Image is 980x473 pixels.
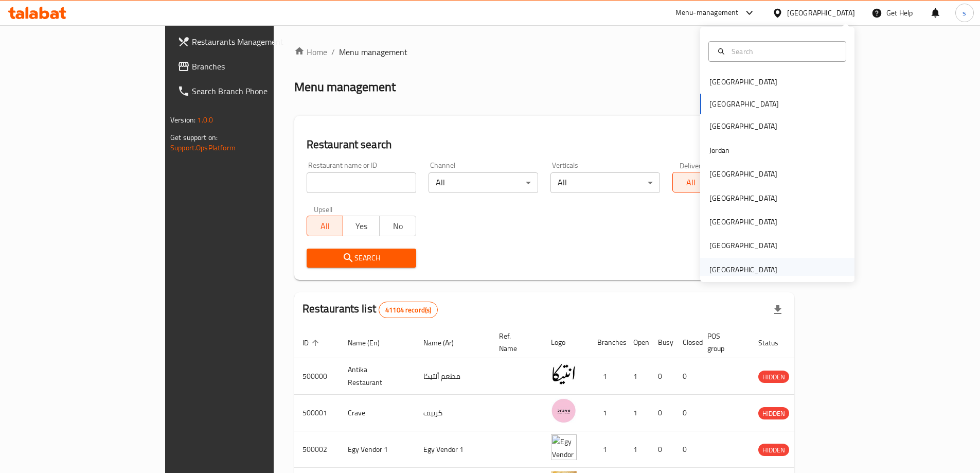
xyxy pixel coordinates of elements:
th: Open [625,327,650,358]
div: Jordan [709,145,729,156]
span: Status [758,337,792,349]
img: Antika Restaurant [551,361,577,387]
span: No [384,219,412,234]
div: [GEOGRAPHIC_DATA] [709,168,777,180]
button: No [379,216,416,236]
img: Crave [551,398,577,424]
span: 1.0.0 [197,113,213,127]
span: HIDDEN [758,371,789,383]
td: 1 [625,358,650,395]
td: 1 [589,358,625,395]
a: Restaurants Management [169,29,329,54]
span: HIDDEN [758,408,789,419]
div: [GEOGRAPHIC_DATA] [709,240,777,251]
span: Version: [170,113,195,127]
th: Branches [589,327,625,358]
td: 0 [674,358,699,395]
div: Export file [765,297,790,322]
span: POS group [707,330,738,355]
label: Upsell [314,205,333,213]
span: 41104 record(s) [379,305,437,315]
a: Branches [169,54,329,79]
h2: Restaurant search [307,137,782,152]
a: Support.OpsPlatform [170,141,236,154]
div: [GEOGRAPHIC_DATA] [709,120,777,132]
td: 1 [625,431,650,468]
td: 0 [674,395,699,431]
td: مطعم أنتيكا [415,358,491,395]
img: Egy Vendor 1 [551,434,577,460]
div: Menu-management [675,7,739,19]
td: 1 [625,395,650,431]
a: Search Branch Phone [169,79,329,103]
span: All [311,219,340,234]
td: Antika Restaurant [340,358,415,395]
td: كرييف [415,395,491,431]
div: [GEOGRAPHIC_DATA] [709,76,777,87]
div: HIDDEN [758,407,789,419]
span: Search [315,252,408,265]
th: Logo [543,327,589,358]
span: Branches [192,60,320,73]
td: 1 [589,395,625,431]
span: Name (En) [348,337,393,349]
div: All [429,172,538,193]
td: 0 [650,395,674,431]
div: [GEOGRAPHIC_DATA] [787,7,855,19]
td: 0 [650,431,674,468]
th: Busy [650,327,674,358]
button: All [672,172,709,192]
span: Yes [347,219,376,234]
span: ID [302,337,322,349]
nav: breadcrumb [294,46,794,58]
span: All [677,175,705,190]
span: s [963,7,966,19]
div: All [550,172,660,193]
div: HIDDEN [758,444,789,456]
th: Closed [674,327,699,358]
input: Search for restaurant name or ID.. [307,172,416,193]
button: Search [307,249,416,268]
div: [GEOGRAPHIC_DATA] [709,216,777,227]
label: Delivery [680,162,705,169]
span: Search Branch Phone [192,85,320,97]
td: 1 [589,431,625,468]
button: Yes [343,216,380,236]
td: Crave [340,395,415,431]
span: Menu management [339,46,407,58]
td: 0 [650,358,674,395]
input: Search [727,46,840,57]
span: Get support on: [170,131,218,144]
td: Egy Vendor 1 [415,431,491,468]
div: [GEOGRAPHIC_DATA] [709,264,777,275]
div: Total records count [379,302,438,318]
span: Restaurants Management [192,36,320,48]
div: [GEOGRAPHIC_DATA] [709,192,777,204]
li: / [331,46,335,58]
td: Egy Vendor 1 [340,431,415,468]
td: 0 [674,431,699,468]
h2: Menu management [294,79,396,95]
span: Ref. Name [499,330,530,355]
span: Name (Ar) [423,337,467,349]
button: All [307,216,344,236]
span: HIDDEN [758,444,789,456]
h2: Restaurants list [302,301,438,318]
